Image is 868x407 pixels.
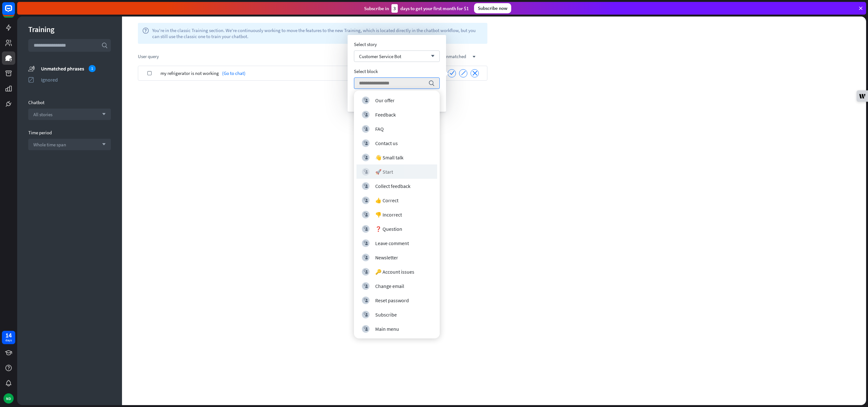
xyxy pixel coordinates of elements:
div: Subscribe now [474,3,511,13]
div: Newsletter [375,254,398,261]
span: All stories [33,111,52,117]
i: block_user_input [364,327,368,331]
span: Whole time span [33,142,66,148]
i: block_user_input [364,112,368,117]
div: Reset password [375,297,409,304]
i: block_user_input [364,284,368,288]
i: arrow_down [99,112,106,116]
i: block_user_input [364,198,368,202]
i: check [450,70,454,75]
div: 1 [89,65,96,72]
i: search [428,80,435,86]
div: Change email [375,283,404,289]
div: unmatched [443,53,487,59]
i: block_user_input [364,141,368,145]
div: Leave comment [375,240,409,246]
i: arrow_down [428,54,435,58]
i: arrow_down [99,143,106,146]
div: FAQ [375,126,384,132]
i: block_user_input [364,227,368,231]
div: Select block [354,68,440,74]
div: Time period [28,130,111,136]
i: ignored [28,77,35,83]
span: You're in the classic Training section. We're continuously working to move the features to the ne... [152,27,483,39]
i: block_user_input [364,184,368,188]
div: ❓ Question [375,226,402,232]
div: Collect feedback [375,183,410,189]
div: 🚀 Start [375,169,393,175]
div: Feedback [375,111,396,118]
i: down [472,55,476,58]
div: Our offer [375,97,395,103]
i: close [472,71,477,76]
i: help [142,27,149,39]
div: 14 [5,332,12,338]
div: 👍 Correct [375,197,398,203]
i: block_user_input [364,170,368,174]
a: 14 days [2,331,15,344]
div: 👎 Incorrect [375,211,402,218]
i: block_user_input [364,98,368,102]
i: block_user_input [364,155,368,159]
i: block_user_input [364,270,368,274]
div: User query [138,53,398,59]
span: my refrigerator is not working [160,66,219,81]
span: Customer Service Bot [359,53,401,59]
div: Unmatched phrases [41,65,111,72]
div: Chatbot [28,99,111,105]
i: block_user_input [364,127,368,131]
div: Select story [354,41,440,47]
i: ignore [461,71,466,76]
button: Open LiveChat chat widget [5,3,24,22]
i: block_user_input [364,212,368,217]
div: 🔑 Account issues [375,269,414,275]
i: unmatched_phrases [28,65,35,72]
div: Contact us [375,140,398,146]
i: search [101,42,108,49]
div: Subscribe in days to get your first month for $1 [364,4,469,13]
div: 👋 Small talk [375,154,403,161]
div: Training [28,24,111,34]
i: block_user_input [364,298,368,302]
div: Ignored [41,77,111,83]
i: block_user_input [364,255,368,259]
i: block_user_input [364,312,368,317]
a: (Go to chat) [219,66,246,81]
div: Subscribe [375,311,397,318]
div: 3 [391,4,398,13]
i: block_user_input [364,241,368,245]
div: ND [3,393,14,404]
div: days [5,338,12,343]
div: Main menu [375,326,399,332]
